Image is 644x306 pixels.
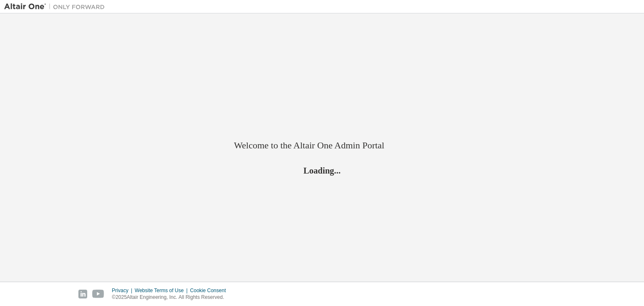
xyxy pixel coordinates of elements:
[190,287,231,294] div: Cookie Consent
[112,294,231,301] p: © 2025 Altair Engineering, Inc. All Rights Reserved.
[135,287,190,294] div: Website Terms of Use
[234,140,410,151] h2: Welcome to the Altair One Admin Portal
[4,3,109,11] img: Altair One
[92,290,104,298] img: youtube.svg
[78,290,87,298] img: linkedin.svg
[234,165,410,176] h2: Loading...
[112,287,135,294] div: Privacy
